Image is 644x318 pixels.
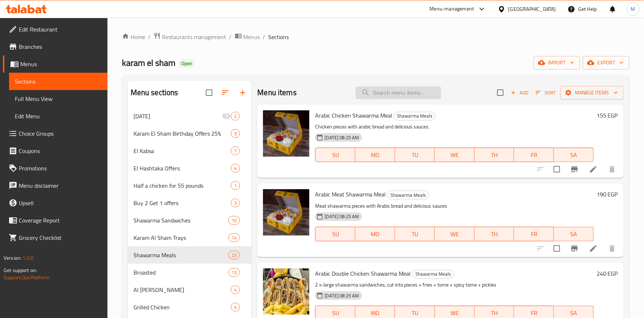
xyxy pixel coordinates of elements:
a: Menu disclaimer [3,177,107,194]
button: Add section [234,84,251,101]
div: Karam El Sham Birthday Offers 25%3 [128,125,252,142]
div: Karam El Sham Birthday Offers 25% [134,129,231,138]
div: El Hashtaka Offers [134,164,231,173]
span: Select section [493,85,508,100]
div: Shawarma Sandwiches [134,216,229,225]
div: Half a chicken for 55 pounds1 [128,177,252,194]
div: Open [178,59,195,68]
div: items [231,164,240,173]
button: SA [554,227,594,241]
span: Sections [268,33,289,41]
span: Version: [4,253,21,263]
span: 7 [231,148,240,154]
div: items [231,129,240,138]
div: items [231,285,240,294]
a: Edit menu item [589,165,598,174]
a: Promotions [3,160,107,177]
span: TU [398,150,432,160]
span: Sort items [531,87,560,98]
span: 4 [231,287,240,293]
span: Coupons [19,147,102,155]
span: Select all sections [202,85,217,100]
div: Al [PERSON_NAME]4 [128,281,252,298]
h2: Menu sections [131,87,178,98]
a: Grocery Checklist [3,229,107,246]
li: / [148,33,151,41]
div: El Kabsa7 [128,142,252,160]
nav: breadcrumb [122,32,630,42]
svg: Inactive section [222,112,231,120]
a: Coverage Report [3,212,107,229]
span: Grilled Chicken [134,303,231,311]
div: El Hashtaka Offers4 [128,160,252,177]
span: Upsell [19,199,102,207]
h6: 190 EGP [597,189,618,199]
button: SA [554,148,594,162]
a: Sections [9,73,107,90]
span: SU [318,150,352,160]
span: MO [358,229,392,239]
img: Arabic Double Chicken Shawarma Meal [263,268,309,315]
div: Shawarma Meals [394,112,436,120]
span: Add [510,89,529,97]
button: export [583,56,630,69]
div: [GEOGRAPHIC_DATA] [508,5,556,13]
span: Select to update [549,241,564,256]
button: MO [355,148,395,162]
span: [DATE] 08:25 AM [322,292,362,299]
button: FR [514,227,554,241]
button: delete [603,161,621,178]
a: Upsell [3,194,107,212]
div: [DATE]2 [128,107,252,125]
span: SU [318,229,352,239]
span: WE [438,150,472,160]
span: Karam Al Sham Trays [134,233,229,242]
span: Broasted [134,268,229,277]
span: TH [478,150,512,160]
div: Menu-management [430,5,474,13]
a: Full Menu View [9,90,107,107]
span: Half a chicken for 55 pounds [134,181,231,190]
span: SA [557,150,591,160]
div: Broasted13 [128,264,252,281]
span: SA [557,229,591,239]
span: karam el sham [122,55,175,71]
span: Buy 2 Get 1 offers [134,199,231,207]
div: Shawarma Sandwiches10 [128,212,252,229]
span: 1.0.0 [22,253,34,263]
h6: 240 EGP [597,268,618,279]
a: Branches [3,38,107,55]
a: Home [122,33,145,41]
button: TU [395,148,435,162]
span: Shawarma Meals [134,251,229,259]
span: Arabic Double Chicken Shawarma Meal [315,268,411,279]
span: FR [517,229,551,239]
button: TH [475,227,514,241]
span: Select to update [549,162,564,177]
button: MO [355,227,395,241]
span: Sections [15,77,102,86]
button: delete [603,240,621,257]
span: Arabic Meat Shawarma Meal [315,189,386,200]
span: Grocery Checklist [19,233,102,242]
span: Sort [536,89,556,97]
div: items [228,233,240,242]
button: Manage items [560,86,624,99]
span: 4 [231,304,240,311]
div: Buy 2 Get 1 offers3 [128,194,252,212]
button: Branch-specific-item [566,161,583,178]
span: [DATE] 08:25 AM [322,134,362,141]
span: 2 [231,113,240,120]
span: Menus [20,60,102,68]
span: Open [178,60,195,67]
span: import [539,58,574,67]
span: Arabic Chicken Shawarma Meal [315,110,392,121]
span: Add item [508,87,531,98]
span: Shawarma Meals [412,270,454,278]
span: WE [438,229,472,239]
button: SU [315,227,355,241]
span: Branches [19,42,102,51]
